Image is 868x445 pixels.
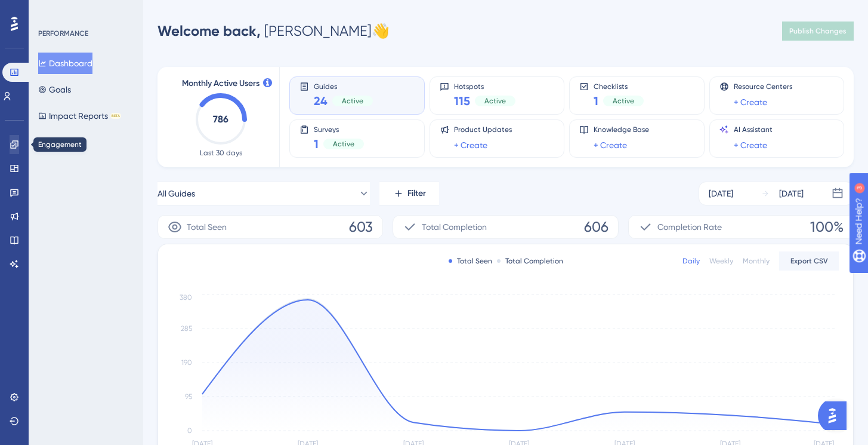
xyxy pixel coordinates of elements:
[449,256,492,266] div: Total Seen
[182,76,260,91] span: Monthly Active Users
[38,29,88,38] div: PERFORMANCE
[180,293,192,302] tspan: 380
[594,93,598,109] span: 1
[157,22,390,41] div: [PERSON_NAME] 👋
[484,96,506,106] span: Active
[314,136,319,152] span: 1
[709,256,733,266] div: Weekly
[734,82,792,91] span: Resource Centers
[38,53,92,74] button: Dashboard
[789,26,847,36] span: Publish Changes
[181,358,192,367] tspan: 190
[818,398,854,434] iframe: UserGuiding AI Assistant Launcher
[157,182,370,205] button: All Guides
[333,139,354,149] span: Active
[779,186,804,201] div: [DATE]
[454,82,515,90] span: Hotspots
[110,113,121,119] div: BETA
[187,426,192,435] tspan: 0
[779,251,839,271] button: Export CSV
[657,220,722,234] span: Completion Rate
[407,186,426,201] span: Filter
[185,392,192,401] tspan: 95
[594,82,644,90] span: Checklists
[454,138,487,152] a: + Create
[187,220,227,234] span: Total Seen
[38,79,71,100] button: Goals
[454,125,512,134] span: Product Updates
[314,125,364,133] span: Surveys
[157,22,261,39] span: Welcome back,
[314,82,373,90] span: Guides
[181,324,192,333] tspan: 285
[38,105,121,127] button: Impact ReportsBETA
[743,256,770,266] div: Monthly
[200,148,242,158] span: Last 30 days
[734,95,767,109] a: + Create
[422,220,487,234] span: Total Completion
[594,138,627,152] a: + Create
[613,96,634,106] span: Active
[349,217,373,237] span: 603
[28,3,75,17] span: Need Help?
[83,6,87,16] div: 3
[709,186,733,201] div: [DATE]
[497,256,563,266] div: Total Completion
[734,138,767,152] a: + Create
[314,93,328,109] span: 24
[157,186,195,201] span: All Guides
[584,217,608,237] span: 606
[594,125,649,134] span: Knowledge Base
[379,182,439,205] button: Filter
[342,96,363,106] span: Active
[213,113,228,125] text: 786
[782,22,854,41] button: Publish Changes
[454,93,470,109] span: 115
[734,125,773,134] span: AI Assistant
[790,256,828,266] span: Export CSV
[682,256,700,266] div: Daily
[810,217,844,237] span: 100%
